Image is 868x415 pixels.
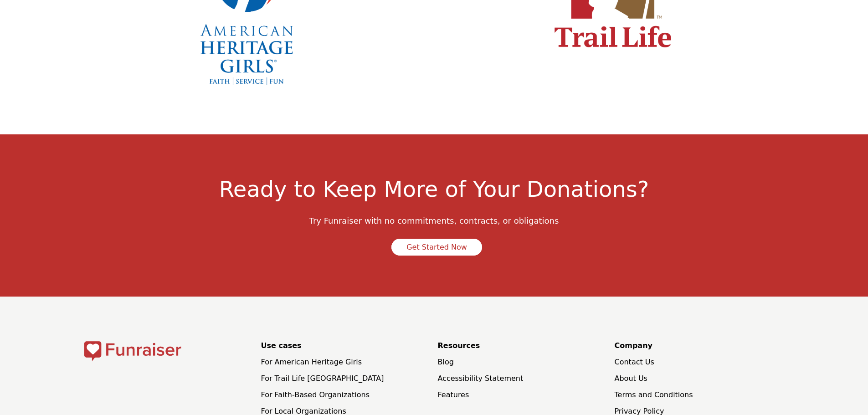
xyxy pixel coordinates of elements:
a: Contact Us [615,358,654,366]
a: Get Started Now [391,239,482,256]
a: Blog [438,358,454,366]
a: For American Heritage Girls [261,358,362,366]
a: Terms and Conditions [615,390,693,399]
strong: Use cases [261,340,431,351]
img: Logo [84,340,181,362]
a: About Us [615,374,647,383]
strong: Company [615,340,784,351]
a: For Trail Life [GEOGRAPHIC_DATA] [261,374,384,383]
strong: Resources [438,340,607,351]
h2: Ready to Keep More of Your Donations? [84,178,784,215]
a: For Faith-Based Organizations [261,390,370,399]
a: Features [438,390,469,399]
p: Try Funraiser with no commitments, contracts, or obligations [84,215,784,227]
a: Accessibility Statement [438,374,524,383]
